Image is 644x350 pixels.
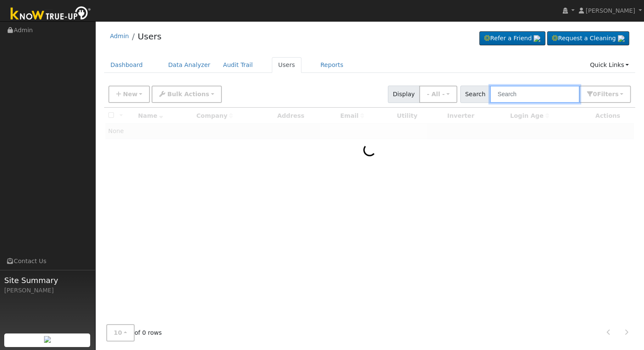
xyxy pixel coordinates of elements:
span: 10 [114,329,122,336]
button: 10 [106,324,135,342]
a: Request a Cleaning [547,31,629,46]
span: s [615,91,618,97]
a: Refer a Friend [479,31,545,46]
a: Audit Trail [217,57,259,73]
span: Filter [597,91,619,97]
img: retrieve [618,35,625,42]
button: 0Filters [579,86,631,103]
img: Know True-Up [6,5,95,24]
button: Bulk Actions [152,86,221,103]
a: Admin [110,33,129,39]
a: Dashboard [104,57,149,73]
span: Display [388,86,420,103]
a: Users [272,57,301,73]
span: Search [460,86,490,103]
div: [PERSON_NAME] [4,286,91,295]
a: Reports [314,57,350,73]
button: - All - [419,86,457,103]
span: [PERSON_NAME] [586,7,635,14]
img: retrieve [44,336,51,343]
button: New [108,86,150,103]
input: Search [490,86,580,103]
span: Bulk Actions [167,91,209,97]
img: retrieve [533,35,540,42]
a: Users [138,31,161,42]
span: of 0 rows [106,324,162,342]
a: Quick Links [583,57,635,73]
span: Site Summary [4,275,91,286]
a: Data Analyzer [162,57,217,73]
span: New [123,91,137,97]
